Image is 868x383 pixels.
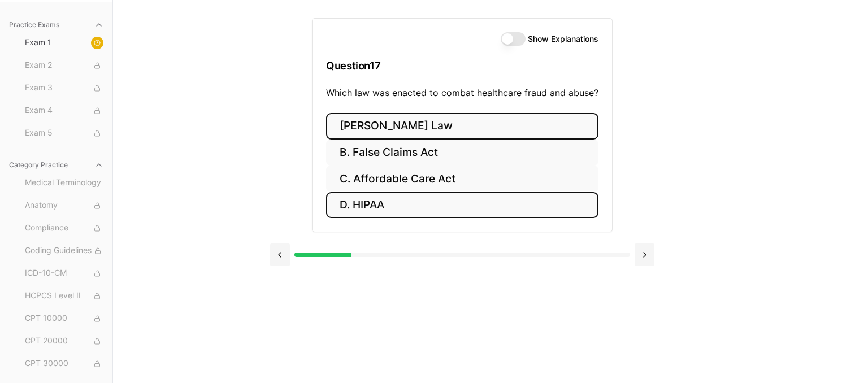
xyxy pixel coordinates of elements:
button: Category Practice [5,156,108,174]
span: HCPCS Level II [25,290,103,302]
button: CPT 10000 [20,310,108,328]
span: CPT 30000 [25,358,103,370]
span: Medical Terminology [25,177,103,189]
button: B. False Claims Act [326,140,598,166]
span: Exam 1 [25,37,103,49]
button: Exam 3 [20,79,108,97]
button: Exam 5 [20,124,108,142]
button: [PERSON_NAME] Law [326,113,598,140]
span: Exam 4 [25,105,103,117]
span: CPT 10000 [25,312,103,325]
label: Show Explanations [528,35,598,43]
span: Exam 3 [25,82,103,94]
button: CPT 30000 [20,355,108,373]
button: Anatomy [20,197,108,215]
button: Compliance [20,219,108,237]
span: Coding Guidelines [25,245,103,257]
button: Exam 4 [20,102,108,120]
button: Exam 1 [20,34,108,52]
button: D. HIPAA [326,192,598,219]
button: CPT 20000 [20,332,108,350]
button: Coding Guidelines [20,242,108,260]
p: Which law was enacted to combat healthcare fraud and abuse? [326,86,598,99]
button: C. Affordable Care Act [326,166,598,192]
button: ICD-10-CM [20,264,108,282]
button: HCPCS Level II [20,287,108,305]
h3: Question 17 [326,49,598,82]
button: Medical Terminology [20,174,108,192]
span: Anatomy [25,199,103,212]
span: Compliance [25,222,103,234]
button: Practice Exams [5,16,108,34]
button: Exam 2 [20,56,108,75]
span: CPT 20000 [25,335,103,347]
span: Exam 5 [25,127,103,140]
span: Exam 2 [25,59,103,72]
span: ICD-10-CM [25,267,103,280]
